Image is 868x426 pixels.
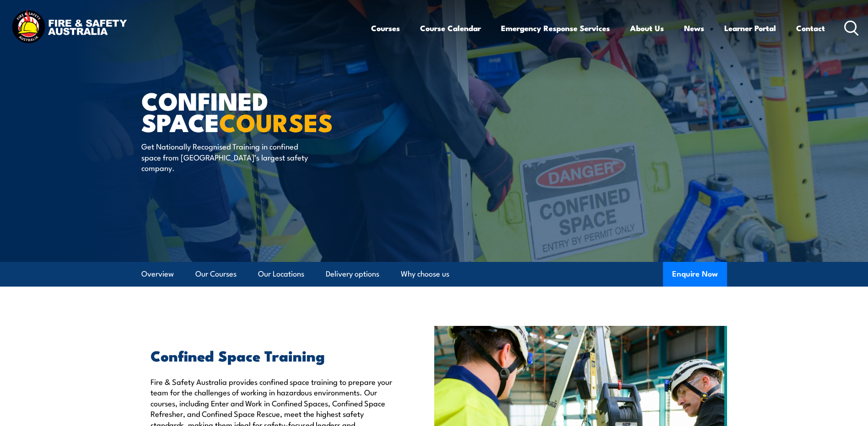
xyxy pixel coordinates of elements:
a: Why choose us [401,262,449,286]
h1: Confined Space [141,90,367,132]
a: Contact [796,16,825,40]
a: Emergency Response Services [501,16,610,40]
a: Delivery options [326,262,379,286]
strong: COURSES [219,102,333,140]
a: About Us [630,16,664,40]
button: Enquire Now [663,262,727,287]
p: Get Nationally Recognised Training in confined space from [GEOGRAPHIC_DATA]’s largest safety comp... [141,141,308,173]
h2: Confined Space Training [151,349,392,362]
a: Course Calendar [420,16,481,40]
a: Our Locations [258,262,304,286]
a: Overview [141,262,174,286]
a: News [684,16,704,40]
a: Our Courses [195,262,237,286]
a: Courses [371,16,400,40]
a: Learner Portal [724,16,776,40]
